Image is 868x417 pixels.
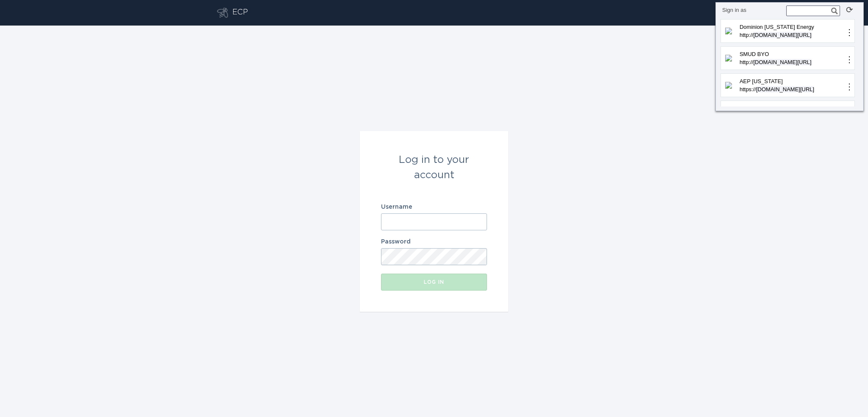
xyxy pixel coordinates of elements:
div: Log in [385,280,483,285]
div: ECP [232,8,248,18]
label: Username [381,204,487,210]
label: Password [381,239,487,245]
button: Log in [381,274,487,291]
button: Go to dashboard [217,8,228,18]
div: Log in to your account [381,152,487,183]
